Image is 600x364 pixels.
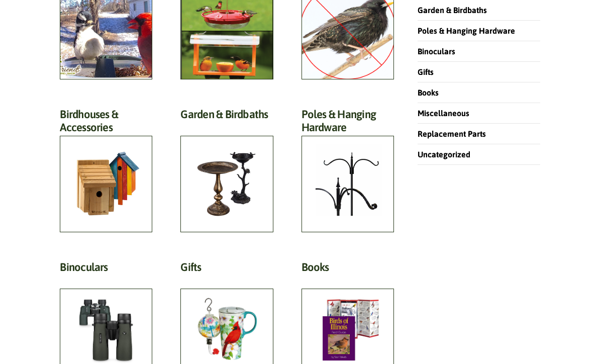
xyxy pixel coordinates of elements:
a: Gifts [418,67,434,76]
a: Books [418,88,439,97]
h2: Garden & Birdbaths [180,108,273,126]
h2: Birdhouses & Accessories [60,108,152,140]
a: Miscellaneous [418,109,469,118]
a: Uncategorized [418,150,470,159]
a: Visit product category Garden & Birdbaths [180,108,273,232]
a: Garden & Birdbaths [418,6,487,15]
h2: Binoculars [60,260,152,279]
a: Replacement Parts [418,129,486,138]
a: Binoculars [418,47,455,56]
a: Visit product category Birdhouses & Accessories [60,108,152,232]
h2: Books [302,260,394,279]
a: Poles & Hanging Hardware [418,26,515,35]
h2: Poles & Hanging Hardware [302,108,394,140]
h2: Gifts [180,260,273,279]
a: Visit product category Poles & Hanging Hardware [302,108,394,232]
